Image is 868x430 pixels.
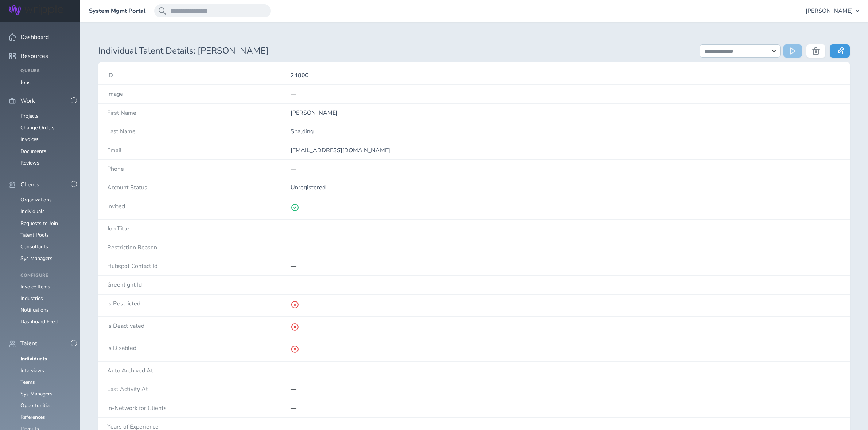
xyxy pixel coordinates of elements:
[107,367,291,374] h4: Auto Archived At
[20,181,39,188] span: Clients
[107,323,291,329] h4: Is Deactivated
[291,263,841,269] p: —
[20,68,71,74] h4: Queues
[107,128,291,135] h4: Last Name
[20,307,49,313] a: Notifications
[830,44,850,58] a: Edit
[20,255,52,262] a: Sys Managers
[71,97,77,103] button: -
[20,220,58,227] a: Requests to Join
[107,423,291,430] h4: Years of Experience
[107,281,291,288] h4: Greenlight Id
[20,243,48,250] a: Consultants
[20,79,31,86] a: Jobs
[71,340,77,346] button: -
[20,379,35,386] a: Teams
[107,405,291,411] h4: In-Network for Clients
[291,147,841,154] p: [EMAIL_ADDRESS][DOMAIN_NAME]
[291,184,841,191] p: Unregistered
[20,283,50,290] a: Invoice Items
[291,90,296,98] span: —
[20,318,58,325] a: Dashboard Feed
[20,208,45,215] a: Individuals
[291,423,841,430] p: —
[291,386,841,392] p: —
[806,4,859,17] button: [PERSON_NAME]
[291,128,841,135] p: Spalding
[107,345,291,351] h4: Is Disabled
[291,405,841,411] div: —
[107,300,291,307] h4: Is Restricted
[20,232,49,238] a: Talent Pools
[20,159,39,166] a: Reviews
[20,414,45,421] a: References
[20,402,52,409] a: Opportunities
[107,91,291,97] h4: Image
[20,196,52,203] a: Organizations
[806,8,853,14] span: [PERSON_NAME]
[20,355,47,362] a: Individuals
[107,147,291,154] h4: Email
[107,166,291,172] h4: Phone
[20,390,52,397] a: Sys Managers
[291,244,841,251] div: —
[107,244,291,251] h4: Restriction Reason
[89,8,145,14] a: System Mgmt Portal
[107,263,291,269] h4: Hubspot Contact Id
[20,113,39,119] a: Projects
[107,225,291,232] h4: Job Title
[98,46,691,56] h1: Individual Talent Details: [PERSON_NAME]
[71,181,77,187] button: -
[291,72,841,79] p: 24800
[806,44,825,58] button: Delete
[20,148,46,155] a: Documents
[291,166,841,172] p: —
[20,53,48,59] span: Resources
[20,124,55,131] a: Change Orders
[20,273,71,278] h4: Configure
[107,184,291,191] h4: Account Status
[20,340,37,347] span: Talent
[291,110,841,116] p: [PERSON_NAME]
[107,110,291,116] h4: First Name
[20,295,43,302] a: Industries
[107,386,291,392] h4: Last Activity At
[20,367,44,374] a: Interviews
[291,225,841,232] p: —
[783,44,802,58] button: Run Action
[107,72,291,79] h4: ID
[291,281,841,288] p: —
[20,34,49,40] span: Dashboard
[20,136,39,143] a: Invoices
[20,98,35,104] span: Work
[291,367,841,374] p: —
[107,203,291,210] h4: Invited
[9,5,63,15] img: Wripple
